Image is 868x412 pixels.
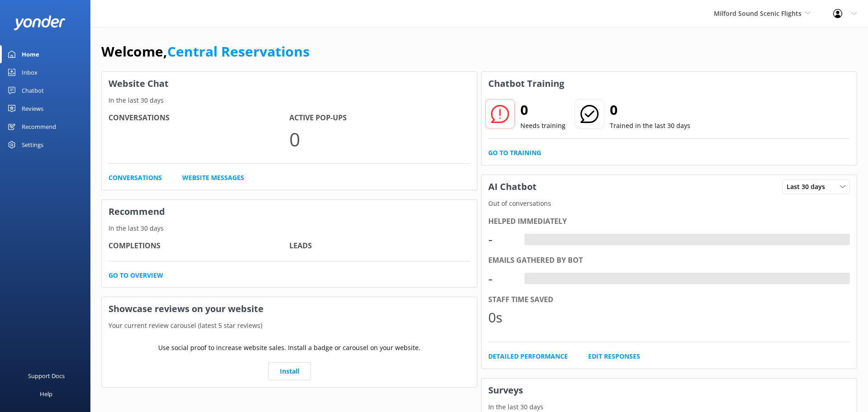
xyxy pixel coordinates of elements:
[14,15,66,30] img: yonder-white-logo.png
[481,72,571,95] h3: Chatbot Training
[787,182,830,192] span: Last 30 days
[289,240,470,252] h4: Leads
[289,124,470,154] p: 0
[108,240,289,252] h4: Completions
[108,112,289,124] h4: Conversations
[488,228,515,250] div: -
[520,121,566,131] p: Needs training
[28,367,65,385] div: Support Docs
[610,99,690,121] h2: 0
[101,41,310,62] h1: Welcome,
[481,402,857,412] p: In the last 30 days
[488,216,850,227] div: Helped immediately
[714,9,802,18] span: Milford Sound Scenic Flights
[102,297,477,321] h3: Showcase reviews on your website
[488,307,515,328] div: 0s
[108,173,162,183] a: Conversations
[289,112,470,124] h4: Active Pop-ups
[488,148,541,158] a: Go to Training
[102,321,477,331] p: Your current review carousel (latest 5 star reviews)
[488,268,515,289] div: -
[520,99,566,121] h2: 0
[182,173,244,183] a: Website Messages
[481,379,857,402] h3: Surveys
[167,42,310,61] a: Central Reservations
[22,63,38,81] div: Inbox
[158,343,420,353] p: Use social proof to increase website sales. Install a badge or carousel on your website.
[488,351,568,361] a: Detailed Performance
[22,118,56,136] div: Recommend
[610,121,690,131] p: Trained in the last 30 days
[22,45,39,63] div: Home
[102,72,477,95] h3: Website Chat
[22,81,44,99] div: Chatbot
[40,385,52,403] div: Help
[488,255,850,266] div: Emails gathered by bot
[524,234,531,246] div: -
[268,362,311,380] a: Install
[22,99,43,118] div: Reviews
[102,95,477,105] p: In the last 30 days
[22,136,43,154] div: Settings
[102,223,477,233] p: In the last 30 days
[481,175,543,199] h3: AI Chatbot
[488,294,850,306] div: Staff time saved
[102,200,477,223] h3: Recommend
[108,270,163,280] a: Go to overview
[481,199,857,208] p: Out of conversations
[524,273,531,284] div: -
[588,351,640,361] a: Edit Responses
